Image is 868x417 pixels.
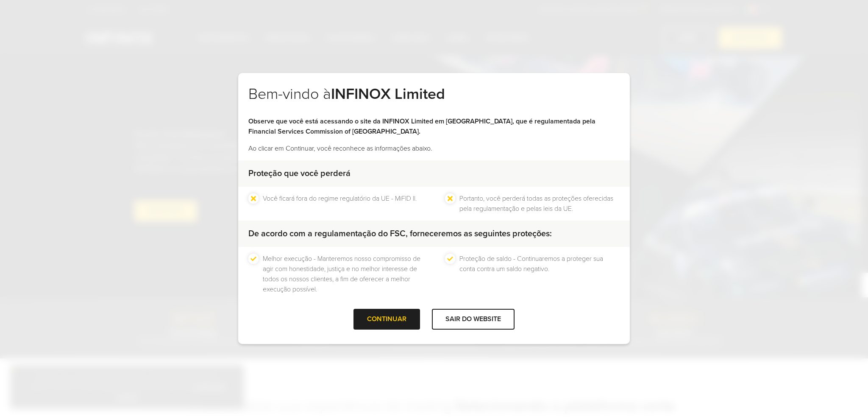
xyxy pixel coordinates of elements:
p: Ao clicar em Continuar, você reconhece as informações abaixo. [248,143,620,154]
li: Portanto, você perderá todas as proteções oferecidas pela regulamentação e pelas leis da UE. [459,193,620,214]
strong: Proteção que você perderá [248,168,351,179]
strong: Observe que você está acessando o site da INFINOX Limited em [GEOGRAPHIC_DATA], que é regulamenta... [248,117,595,136]
li: Você ficará fora do regime regulatório da UE - MiFID II. [263,193,417,214]
h2: Bem-vindo à [248,85,620,116]
strong: INFINOX Limited [331,85,445,103]
div: CONTINUAR [353,309,420,330]
li: Melhor execução - Manteremos nosso compromisso de agir com honestidade, justiça e no melhor inter... [263,254,423,294]
strong: De acordo com a regulamentação do FSC, forneceremos as seguintes proteções: [248,229,552,239]
div: SAIR DO WEBSITE [432,309,515,330]
li: Proteção de saldo - Continuaremos a proteger sua conta contra um saldo negativo. [459,254,620,294]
